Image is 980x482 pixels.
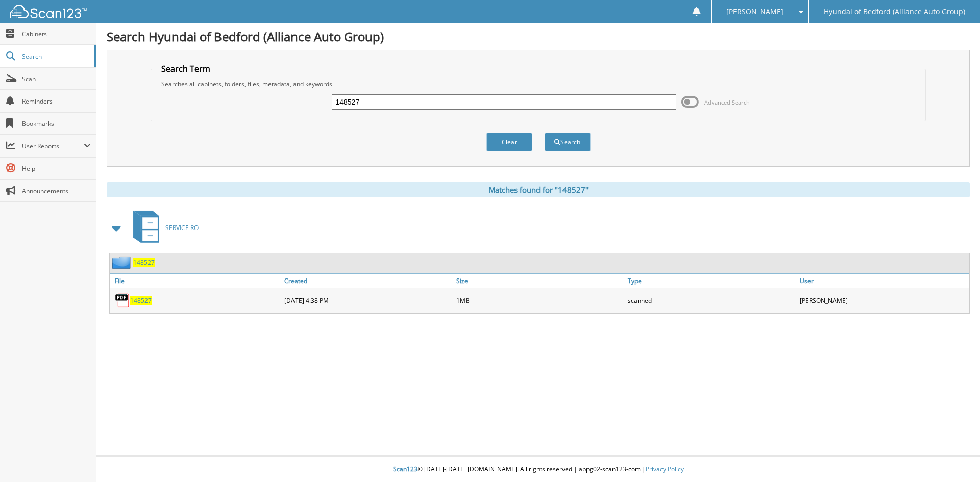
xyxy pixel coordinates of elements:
[454,290,626,311] div: 1MB
[130,296,152,305] a: 148527
[726,9,783,15] span: [PERSON_NAME]
[112,256,133,269] img: folder2.png
[107,182,970,197] div: Matches found for "148527"
[22,187,91,195] span: Announcements
[127,208,199,248] a: SERVICE RO
[10,5,87,18] img: scan123-logo-white.svg
[96,457,980,482] div: © [DATE]-[DATE] [DOMAIN_NAME]. All rights reserved | appg02-scan123-com |
[22,30,91,38] span: Cabinets
[110,274,282,288] a: File
[22,97,91,106] span: Reminders
[824,9,965,15] span: Hyundai of Bedford (Alliance Auto Group)
[22,142,84,150] span: User Reports
[797,274,969,288] a: User
[22,52,89,61] span: Search
[133,258,155,267] a: 148527
[929,433,980,482] iframe: Chat Widget
[704,98,750,106] span: Advanced Search
[107,28,970,45] h1: Search Hyundai of Bedford (Alliance Auto Group)
[22,119,91,128] span: Bookmarks
[393,465,418,473] span: Scan123
[454,274,626,288] a: Size
[22,164,91,173] span: Help
[545,133,591,151] button: Search
[486,133,532,151] button: Clear
[625,274,797,288] a: Type
[165,223,199,232] span: SERVICE RO
[646,465,684,473] a: Privacy Policy
[22,74,91,83] span: Scan
[156,80,921,88] div: Searches all cabinets, folders, files, metadata, and keywords
[625,290,797,311] div: scanned
[282,274,454,288] a: Created
[797,290,969,311] div: [PERSON_NAME]
[115,293,130,308] img: PDF.png
[282,290,454,311] div: [DATE] 4:38 PM
[156,63,215,74] legend: Search Term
